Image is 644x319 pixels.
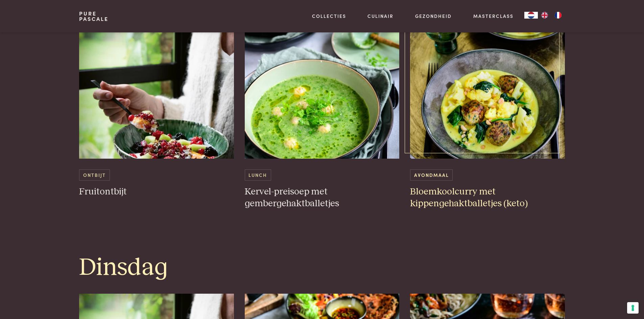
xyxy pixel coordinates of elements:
[524,12,565,19] aside: Language selected: Nederlands
[410,24,565,159] img: Bloemkoolcurry met kippengehaktballetjes (keto)
[538,12,551,19] a: EN
[312,12,346,20] a: Collecties
[79,186,234,198] h3: Fruitontbijt
[245,169,271,181] span: Lunch
[473,12,514,20] a: Masterclass
[245,186,400,209] h3: Kervel-preisoep met gembergehaktballetjes
[538,12,565,19] ul: Language list
[524,12,538,19] div: Language
[79,24,234,159] img: Fruitontbijt
[367,12,393,20] a: Culinair
[245,24,400,159] img: Kervel-preisoep met gembergehaktballetjes
[245,24,400,209] a: Kervel-preisoep met gembergehaktballetjes Lunch Kervel-preisoep met gembergehaktballetjes
[551,12,565,19] a: FR
[79,252,565,283] h1: Dinsdag
[410,24,565,209] a: Bloemkoolcurry met kippengehaktballetjes (keto) Avondmaal Bloemkoolcurry met kippengehaktballetje...
[79,24,234,198] a: Fruitontbijt Ontbijt Fruitontbijt
[79,169,110,181] span: Ontbijt
[79,11,109,22] a: PurePascale
[415,12,452,20] a: Gezondheid
[410,169,453,181] span: Avondmaal
[410,186,565,209] h3: Bloemkoolcurry met kippengehaktballetjes (keto)
[524,12,538,19] a: NL
[627,302,639,314] button: Uw voorkeuren voor toestemming voor trackingtechnologieën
